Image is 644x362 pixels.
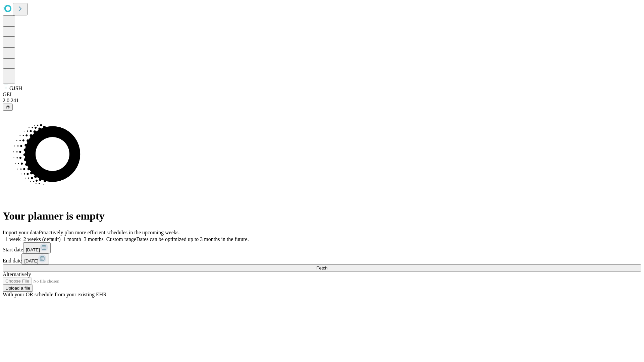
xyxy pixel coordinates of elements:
span: [DATE] [26,247,40,252]
span: GJSH [9,85,22,91]
span: Dates can be optimized up to 3 months in the future. [136,236,249,242]
span: Custom range [106,236,136,242]
span: [DATE] [24,258,38,263]
h1: Your planner is empty [3,210,641,222]
button: [DATE] [23,242,51,253]
button: @ [3,104,13,111]
button: Upload a file [3,285,33,292]
span: @ [5,105,10,110]
span: Proactively plan more efficient schedules in the upcoming weeks. [39,230,180,235]
span: Fetch [316,265,327,270]
div: GEI [3,92,641,98]
div: End date [3,253,641,264]
span: 1 week [5,236,21,242]
span: Import your data [3,230,39,235]
span: 2 weeks (default) [23,236,61,242]
span: Alternatively [3,271,31,277]
button: [DATE] [21,253,49,264]
span: 3 months [84,236,104,242]
span: With your OR schedule from your existing EHR [3,292,107,297]
span: 1 month [63,236,81,242]
div: Start date [3,242,641,253]
button: Fetch [3,264,641,271]
div: 2.0.241 [3,98,641,104]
